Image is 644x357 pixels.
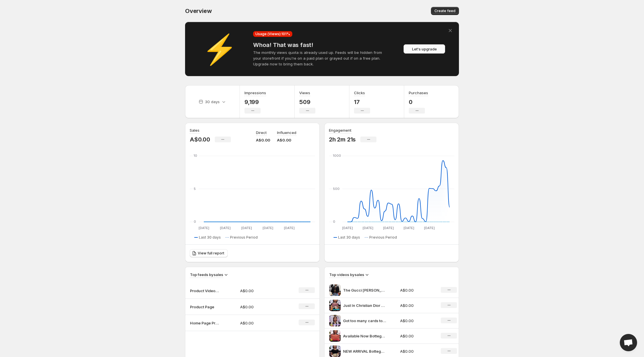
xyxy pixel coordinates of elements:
[434,9,455,13] span: Create feed
[277,130,296,135] p: Influenced
[363,226,373,230] text: [DATE]
[253,50,391,67] p: The monthly views quota is already used up. Feeds will be hidden from your storefront if you're o...
[185,7,212,14] span: Overview
[431,7,459,15] button: Create feed
[230,235,258,240] span: Previous Period
[194,187,196,191] text: 5
[342,226,353,230] text: [DATE]
[333,187,340,191] text: 500
[424,226,435,230] text: [DATE]
[400,287,434,293] p: A$0.00
[343,333,386,339] p: Available Now Bottega Veneta Intrecciato Nappa Leather Small Shoulder Bag in soft pink A chic pop...
[277,137,296,143] p: A$0.00
[190,320,219,326] p: Home Page Product Video Carousel
[343,348,386,354] p: NEW ARRIVAL Bottega Veneta Intrecciato Nappa Leather Small Chain Cross Body Bag Beige BottegaVene...
[190,249,228,257] a: View full report
[329,315,341,326] img: Got too many cards to carry Do it in style and hands-free with this Chanel Caviar Black CC Chain ...
[329,127,351,133] h3: Engagement
[241,226,252,230] text: [DATE]
[299,90,310,96] h3: Views
[220,226,231,230] text: [DATE]
[244,90,266,96] h3: Impressions
[329,136,356,143] p: 2h 2m 21s
[329,284,341,296] img: The Gucci Jackie Web Sherry Line Bag Bold Iconic Instantly recognisable Preloved authentic source...
[205,99,220,105] p: 30 days
[190,127,199,133] h3: Sales
[256,130,267,135] p: Direct
[244,99,266,105] p: 9,199
[400,333,434,339] p: A$0.00
[191,46,248,52] div: ⚡
[620,334,637,351] div: Open chat
[354,90,365,96] h3: Clicks
[404,226,414,230] text: [DATE]
[400,318,434,324] p: A$0.00
[190,304,219,310] p: Product Page
[338,235,360,240] span: Last 30 days
[284,226,295,230] text: [DATE]
[369,235,397,240] span: Previous Period
[199,226,209,230] text: [DATE]
[190,288,219,294] p: Product Video Feed
[400,303,434,308] p: A$0.00
[263,226,273,230] text: [DATE]
[343,303,386,308] p: Just In Christian Dior Saddle Long Chain Wallet in soft pink has landed Wear it crossbody over th...
[190,272,223,277] h3: Top feeds by sales
[383,226,394,230] text: [DATE]
[240,304,281,310] p: A$0.00
[253,31,292,37] div: Usage (Views): 101 %
[409,90,428,96] h3: Purchases
[240,320,281,326] p: A$0.00
[194,154,197,158] text: 10
[198,251,224,256] span: View full report
[194,220,196,224] text: 0
[329,330,341,342] img: Available Now Bottega Veneta Intrecciato Nappa Leather Small Shoulder Bag in soft pink A chic pop...
[343,287,386,293] p: The Gucci [PERSON_NAME] Web [PERSON_NAME] Line Bag Bold Iconic Instantly recognisable Preloved au...
[343,318,386,324] p: Got too many cards to carry Do it in style and hands-free with this Chanel Caviar Black CC Chain ...
[329,345,341,357] img: NEW ARRIVAL Bottega Veneta Intrecciato Nappa Leather Small Chain Cross Body Bag Beige BottegaVene...
[446,27,454,35] button: Dismiss alert
[253,41,391,48] h4: Whoa! That was fast!
[409,99,428,105] p: 0
[329,272,364,277] h3: Top videos by sales
[354,99,370,105] p: 17
[190,136,210,143] p: A$0.00
[404,44,445,54] button: Let's upgrade
[240,288,281,294] p: A$0.00
[400,348,434,354] p: A$0.00
[256,137,270,143] p: A$0.00
[412,46,437,52] span: Let's upgrade
[199,235,221,240] span: Last 30 days
[329,300,341,311] img: Just In Christian Dior Saddle Long Chain Wallet in soft pink has landed Wear it crossbody over th...
[299,99,315,105] p: 509
[333,220,335,224] text: 0
[333,154,341,158] text: 1000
